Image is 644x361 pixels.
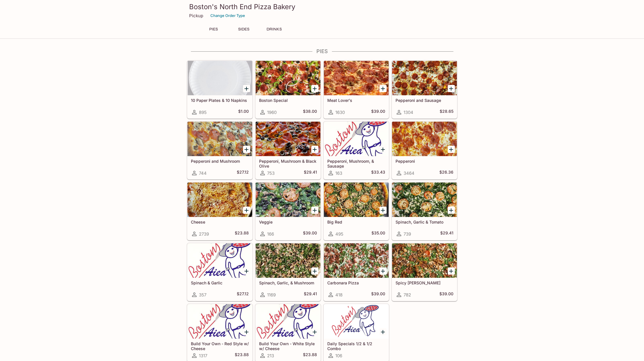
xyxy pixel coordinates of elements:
[392,122,457,156] div: Pepperoni
[327,220,385,224] h5: Big Red
[191,280,249,285] h5: Spinach & Garlic
[199,231,209,237] span: 2739
[392,183,457,217] div: Spinach, Garlic & Tomato
[189,2,455,11] h3: Boston's North End Pizza Bakery
[199,170,207,176] span: 744
[335,292,342,298] span: 418
[255,61,321,119] a: Boston Special1960$38.00
[324,61,389,95] div: Meat Lover's
[396,280,453,285] h5: Spicy [PERSON_NAME]
[404,110,413,115] span: 1304
[311,85,318,92] button: Add Boston Special
[267,292,276,298] span: 1169
[267,231,274,237] span: 166
[396,159,453,164] h5: Pepperoni
[208,11,248,20] button: Change Order Type
[256,61,320,95] div: Boston Special
[335,170,342,176] span: 163
[379,267,387,275] button: Add Carbonara Pizza
[187,48,457,55] h4: PIES
[324,182,389,240] a: Big Red495$35.00
[201,25,226,33] button: PIES
[267,170,275,176] span: 753
[187,243,252,278] div: Spinach & Garlic
[335,110,345,115] span: 1630
[187,304,252,339] div: Build Your Own - Red Style w/ Cheese
[371,109,385,116] h5: $39.00
[396,220,453,224] h5: Spinach, Garlic & Tomato
[267,353,274,358] span: 213
[187,121,252,179] a: Pepperoni and Mushroom744$27.12
[327,98,385,103] h5: Meat Lover's
[261,25,287,33] button: DRINKS
[392,121,457,179] a: Pepperoni3464$26.36
[324,61,389,119] a: Meat Lover's1630$39.00
[259,341,317,351] h5: Build Your Own - White Style w/ Cheese
[304,170,317,176] h5: $29.41
[259,159,317,168] h5: Pepperoni, Mushroom & Black Olive
[324,183,389,217] div: Big Red
[243,146,250,153] button: Add Pepperoni and Mushroom
[311,207,318,214] button: Add Veggie
[335,231,343,237] span: 495
[304,291,317,298] h5: $29.41
[256,304,320,339] div: Build Your Own - White Style w/ Cheese
[238,109,249,116] h5: $1.00
[237,291,249,298] h5: $27.12
[187,122,252,156] div: Pepperoni and Mushroom
[243,207,250,214] button: Add Cheese
[243,328,250,335] button: Add Build Your Own - Red Style w/ Cheese
[303,109,317,116] h5: $38.00
[256,243,320,278] div: Spinach, Garlic, & Mushroom
[335,353,342,358] span: 106
[440,230,453,237] h5: $29.41
[311,267,318,275] button: Add Spinach, Garlic, & Mushroom
[379,146,387,153] button: Add Pepperoni, Mushroom, & Sausage
[237,170,249,176] h5: $27.12
[191,98,249,103] h5: 10 Paper Plates & 10 Napkins
[324,304,389,339] div: Daily Specials 1/2 & 1/2 Combo
[379,328,387,335] button: Add Daily Specials 1/2 & 1/2 Combo
[255,182,321,240] a: Veggie166$39.00
[448,207,455,214] button: Add Spinach, Garlic & Tomato
[243,85,250,92] button: Add 10 Paper Plates & 10 Napkins
[259,98,317,103] h5: Boston Special
[371,170,385,176] h5: $33.43
[392,182,457,240] a: Spinach, Garlic & Tomato739$29.41
[324,122,389,156] div: Pepperoni, Mushroom, & Sausage
[191,341,249,351] h5: Build Your Own - Red Style w/ Cheese
[267,110,277,115] span: 1960
[404,292,411,298] span: 782
[187,61,252,119] a: 10 Paper Plates & 10 Napkins895$1.00
[191,159,249,164] h5: Pepperoni and Mushroom
[199,292,206,298] span: 357
[303,230,317,237] h5: $39.00
[392,243,457,301] a: Spicy [PERSON_NAME]782$39.00
[187,183,252,217] div: Cheese
[327,341,385,351] h5: Daily Specials 1/2 & 1/2 Combo
[392,243,457,278] div: Spicy Jenny
[439,291,453,298] h5: $39.00
[392,61,457,119] a: Pepperoni and Sausage1304$28.65
[256,183,320,217] div: Veggie
[255,121,321,179] a: Pepperoni, Mushroom & Black Olive753$29.41
[199,353,207,358] span: 1317
[404,231,411,237] span: 739
[255,243,321,301] a: Spinach, Garlic, & Mushroom1169$29.41
[256,122,320,156] div: Pepperoni, Mushroom & Black Olive
[324,121,389,179] a: Pepperoni, Mushroom, & Sausage163$33.43
[324,243,389,301] a: Carbonara Pizza418$39.00
[311,328,318,335] button: Add Build Your Own - White Style w/ Cheese
[191,220,249,224] h5: Cheese
[440,109,453,116] h5: $28.65
[187,182,252,240] a: Cheese2739$23.88
[379,85,387,92] button: Add Meat Lover's
[311,146,318,153] button: Add Pepperoni, Mushroom & Black Olive
[303,352,317,359] h5: $23.88
[448,146,455,153] button: Add Pepperoni
[392,61,457,95] div: Pepperoni and Sausage
[327,280,385,285] h5: Carbonara Pizza
[448,267,455,275] button: Add Spicy Jenny
[259,280,317,285] h5: Spinach, Garlic, & Mushroom
[187,61,252,95] div: 10 Paper Plates & 10 Napkins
